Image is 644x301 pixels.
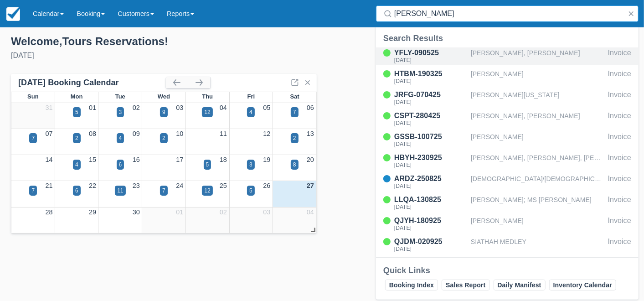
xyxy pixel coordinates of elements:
a: 30 [133,208,140,216]
div: 3 [119,108,122,116]
div: 11 [117,187,123,195]
a: JRFG-070425[DATE][PERSON_NAME][US_STATE]Invoice [376,89,639,107]
a: 19 [263,156,270,163]
div: Invoice [608,173,631,191]
div: [PERSON_NAME][US_STATE] [471,89,604,107]
div: Invoice [608,110,631,128]
div: [DATE] [394,183,467,189]
div: 8 [293,161,296,169]
a: 01 [176,208,183,216]
a: 25 [220,182,227,189]
div: Invoice [608,131,631,149]
div: [DATE] [394,99,467,105]
a: 03 [176,104,183,111]
a: 15 [89,156,96,163]
a: 26 [263,182,270,189]
div: Welcome , Tours Reservations ! [11,35,315,48]
img: checkfront-main-nav-mini-logo.png [6,7,20,21]
div: Invoice [608,152,631,170]
div: Invoice [608,236,631,254]
a: 13 [307,130,314,137]
a: 16 [133,156,140,163]
span: Wed [158,93,170,100]
a: 23 [133,182,140,189]
div: [PERSON_NAME] [471,68,604,86]
div: Quick Links [383,265,631,276]
a: Booking Index [385,280,438,291]
div: [DATE] [11,50,315,61]
div: 4 [119,134,122,142]
div: CSPT-280425 [394,110,467,121]
div: QJYH-180925 [394,215,467,226]
a: 12 [263,130,270,137]
a: HTBM-190325[DATE][PERSON_NAME]Invoice [376,68,639,86]
a: 31 [46,104,53,111]
a: 28 [46,208,53,216]
a: Daily Manifest [494,280,546,291]
div: 3 [249,161,252,169]
div: [PERSON_NAME], [PERSON_NAME] [471,47,604,65]
a: 01 [89,104,96,111]
a: 06 [307,104,314,111]
div: 4 [75,161,78,169]
a: QJYH-180925[DATE][PERSON_NAME]Invoice [376,215,639,233]
div: 2 [75,134,78,142]
a: YFLY-090525[DATE][PERSON_NAME], [PERSON_NAME]Invoice [376,47,639,65]
a: 04 [307,208,314,216]
a: 09 [133,130,140,137]
div: 9 [162,108,165,116]
div: HBYH-230925 [394,152,467,163]
input: Search ( / ) [394,5,624,22]
a: 07 [46,130,53,137]
a: 04 [220,104,227,111]
a: ARDZ-250825[DATE][DEMOGRAPHIC_DATA]/[DEMOGRAPHIC_DATA][PERSON_NAME][DEMOGRAPHIC_DATA]/[PERSON_NAM... [376,173,639,191]
a: 20 [307,156,314,163]
div: [DATE] [394,78,467,84]
div: 5 [206,161,209,169]
a: 27 [307,182,314,189]
div: [DATE] [394,162,467,168]
span: Sat [290,93,299,100]
div: HTBM-190325 [394,68,467,79]
div: [PERSON_NAME] [471,215,604,233]
a: 02 [220,208,227,216]
a: 18 [220,156,227,163]
div: [PERSON_NAME] [471,131,604,149]
div: 7 [31,187,35,195]
a: 14 [46,156,53,163]
a: 10 [176,130,183,137]
div: YFLY-090525 [394,47,467,58]
div: [DATE] [394,120,467,126]
a: LLQA-130825[DATE][PERSON_NAME]; MS [PERSON_NAME]Invoice [376,194,639,212]
div: 12 [204,187,210,195]
div: 6 [119,161,122,169]
a: 08 [89,130,96,137]
div: Invoice [608,215,631,233]
div: GSSB-100725 [394,131,467,142]
div: 7 [31,134,35,142]
div: [DATE] [394,225,467,231]
div: JRFG-070425 [394,89,467,100]
div: LLQA-130825 [394,194,467,205]
div: Invoice [608,68,631,86]
a: 24 [176,182,183,189]
span: Mon [71,93,83,100]
a: 21 [46,182,53,189]
span: Tue [115,93,125,100]
a: GSSB-100725[DATE][PERSON_NAME]Invoice [376,131,639,149]
a: 22 [89,182,96,189]
div: [DATE] [394,204,467,210]
div: 7 [162,187,165,195]
div: [DATE] [394,141,467,147]
div: [DEMOGRAPHIC_DATA]/[DEMOGRAPHIC_DATA][PERSON_NAME][DEMOGRAPHIC_DATA]/[PERSON_NAME] [471,173,604,191]
div: 7 [293,108,296,116]
div: QJDM-020925 [394,236,467,247]
div: [PERSON_NAME], [PERSON_NAME], [PERSON_NAME], [PERSON_NAME] [471,152,604,170]
div: 5 [249,187,252,195]
div: SIATHAH MEDLEY [471,236,604,254]
div: [PERSON_NAME], [PERSON_NAME] [471,110,604,128]
a: 05 [263,104,270,111]
div: 2 [162,134,165,142]
span: Sun [27,93,38,100]
span: Thu [202,93,213,100]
